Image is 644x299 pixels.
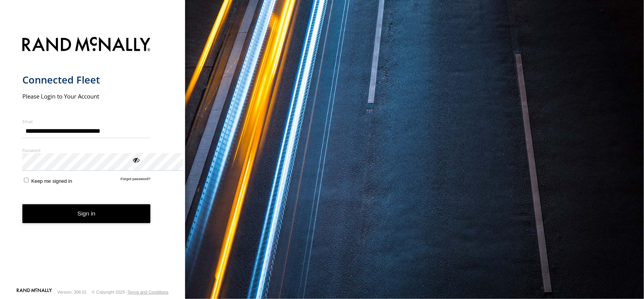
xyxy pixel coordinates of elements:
a: Forgot password? [121,177,151,184]
h1: Connected Fleet [22,73,151,86]
input: Keep me signed in [24,178,29,183]
a: Terms and Conditions [128,290,169,294]
h2: Please Login to Your Account [22,92,151,100]
div: ViewPassword [132,156,140,164]
label: Password [22,147,151,153]
img: Rand McNally [22,35,151,55]
div: © Copyright 2025 - [92,290,169,294]
span: Keep me signed in [31,178,72,184]
div: Version: 308.01 [57,290,87,294]
label: Email [22,119,151,124]
form: main [22,32,163,288]
a: Visit our Website [17,288,52,296]
button: Sign in [22,204,151,223]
